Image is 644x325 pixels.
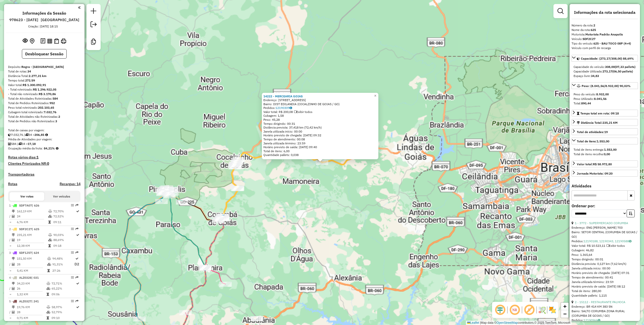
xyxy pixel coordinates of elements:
[575,300,625,304] a: 2 - 15112 - RESTAURANTE PALHOCA
[71,300,74,303] em: Opções
[577,139,609,144] div: Total de itens:
[78,5,80,10] a: Clique aqui para minimizar o painel
[8,101,80,105] div: Total de Pedidos Roteirizados:
[574,65,636,69] div: Capacidade do veículo:
[52,268,74,273] td: 27:26
[17,315,46,320] td: 0,71 KM
[60,37,67,45] button: Imprimir Rotas
[593,42,631,45] strong: 625 - BAU TOCO 08P (4+4)
[8,133,80,137] div: 7.032,76 / 34 =
[591,74,599,78] strong: 34,83
[8,128,80,133] div: Total de caixas por viagem:
[8,65,80,69] div: Depósito:
[8,110,80,114] div: Cubagem total roteirizado:
[572,63,638,80] div: Capacidade: (273,17/308,00) 88,69%
[572,293,638,298] div: Quantidade pallets: 1,115
[9,220,12,225] td: =
[572,271,638,275] div: Horário previsto de chegada: [DATE] 07:31
[53,214,76,219] td: 72,52%
[629,240,631,243] i: Observações
[32,204,39,207] span: | 626
[581,57,634,60] span: Capacidade: (273,17/308,00) 88,69%
[251,316,263,321] div: Atividade não roteirizada - RILDO SILVA
[572,280,638,284] div: Janela utilizada término: 23:59
[25,133,28,136] i: Total de rotas
[572,284,638,289] div: Horário previsto de saída: [DATE] 08:12
[17,256,47,261] td: 151,50 KM
[27,69,31,73] strong: 34
[604,130,608,134] strong: 19
[71,251,74,254] em: Opções
[47,287,50,290] i: % de utilização da cubagem
[572,82,638,89] a: Peso: (8.041,56/8.932,00) 90,03%
[572,119,638,126] a: Distância Total:235,21 KM
[372,93,378,99] a: Close popup
[275,106,292,110] a: 12190309
[572,248,638,253] div: Cubagem: 46,82
[53,37,60,45] button: Visualizar Romaneio
[48,238,52,241] i: % de utilização da cubagem
[75,227,78,230] em: Rota exportada
[8,182,17,186] a: Rotas
[497,321,518,324] a: OpenStreetMap
[51,305,76,310] td: 58,97%
[32,251,39,255] span: | 624
[577,120,618,125] div: Distância Total:
[25,78,35,82] strong: 271:59
[263,126,377,130] div: Distância prevista: 37,418 km (72,42 km/h)
[572,230,638,239] div: Bairro: SETOR CENTRAL (CORUMBA DE GOIAS / GO)
[263,133,377,137] div: Horário previsto de chegada: [DATE] 09:32
[577,130,608,134] span: Total de atividades:
[572,262,638,266] div: Distância prevista: 0,127 km (7,62 km/h)
[71,276,74,279] em: Opções
[71,227,74,230] em: Opções
[263,145,377,149] div: Horário previsto de saída: [DATE] 09:40
[572,145,638,158] div: Total de itens:1.553,00
[12,210,15,213] i: Distância Total
[56,147,58,150] em: Média calculada utilizando a maior ocupação (%Peso ou %Cubagem) de cada rota da sessão. Rotas cro...
[561,303,569,310] a: Zoom in
[89,19,99,31] a: Exportar sessão
[8,87,80,92] div: - Total roteirizado:
[48,233,52,236] i: % de utilização do peso
[8,172,80,177] h4: Transportadoras
[76,233,79,236] i: Rota otimizada
[12,306,15,309] i: Distância Total
[263,122,377,126] div: Tempo dirigindo: 00:31
[31,276,39,279] span: | 031
[572,289,638,293] div: Total de itens: 280,00
[263,94,303,98] strong: 14222 - MERCEARIA GOIAS
[17,286,46,291] td: 26
[9,237,12,242] td: /
[48,221,51,224] i: Tempo total em rota
[18,142,22,145] i: Total de rotas
[577,171,613,176] div: Jornada Motorista: 09:20
[580,111,619,115] span: Tempo total em rota: 09:18
[615,65,635,69] strong: (07,33 pallets)
[574,74,636,78] div: Espaço livre:
[47,269,50,272] i: Tempo total em rota
[17,261,47,267] td: 28
[12,287,15,290] i: Total de Atividades
[75,204,78,207] em: Rota exportada
[9,286,12,291] td: /
[572,225,638,230] div: Endereço: ENG [PERSON_NAME] 703
[12,257,15,260] i: Distância Total
[574,101,636,106] div: Total:
[8,142,11,145] i: Total de Atividades
[28,142,36,146] strong: 17,18
[574,152,636,156] div: Total de itens recolha:
[10,192,44,201] button: Ver rotas
[47,311,50,314] i: % de utilização da cubagem
[51,315,76,320] td: 09:10
[263,149,377,153] div: Total de itens: 6,00
[548,306,556,314] img: Exibir/Ocultar setores
[19,227,32,231] span: SDF2C27
[8,74,80,78] div: Distância Total:
[23,83,46,87] strong: R$ 1.300.092,91
[555,6,566,16] a: Exibir filtros
[290,106,292,109] i: Observações
[17,243,48,248] td: 12,38 KM
[9,268,12,273] td: =
[263,118,377,122] div: Peso: 45,28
